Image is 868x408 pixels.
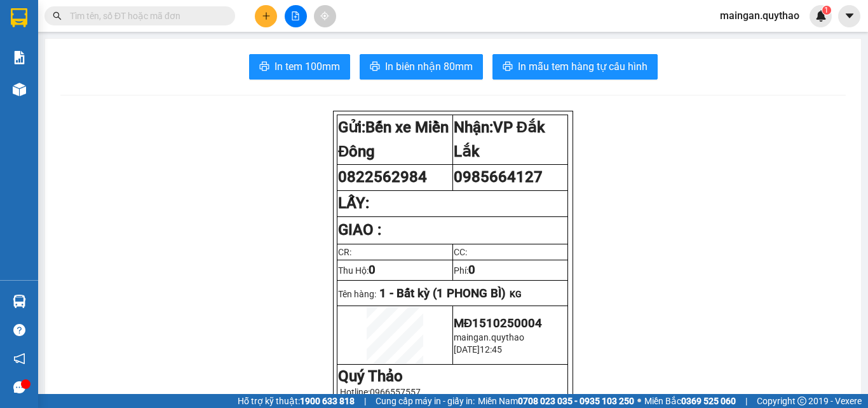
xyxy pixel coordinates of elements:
[337,260,453,280] td: Thu Hộ:
[844,10,855,22] span: caret-down
[452,244,568,260] td: CC:
[468,263,475,277] span: 0
[454,316,542,330] span: MĐ1510250004
[338,168,427,186] span: 0822562984
[452,260,568,280] td: Phí:
[822,6,831,15] sup: 1
[13,324,25,336] span: question-circle
[492,54,658,80] button: printerIn mẫu tem hàng tự cấu hình
[385,59,473,74] span: In biên nhận 80mm
[13,51,26,64] img: solution-icon
[13,295,26,308] img: warehouse-icon
[285,5,307,27] button: file-add
[300,396,355,406] strong: 1900 633 818
[710,8,810,24] span: maingan.quythao
[637,398,641,404] span: ⚪️
[824,6,829,15] span: 1
[249,54,350,80] button: printerIn tem 100mm
[338,367,403,385] strong: Quý Thảo
[259,61,269,73] span: printer
[338,118,449,160] span: Bến xe Miền Đông
[53,11,62,20] span: search
[376,394,475,408] span: Cung cấp máy in - giấy in:
[370,387,421,397] span: 0966557557
[745,394,747,408] span: |
[478,394,634,408] span: Miền Nam
[370,61,380,73] span: printer
[11,8,27,27] img: logo-vxr
[13,83,26,96] img: warehouse-icon
[320,11,329,20] span: aim
[480,344,502,355] span: 12:45
[338,118,449,160] strong: Gửi:
[70,9,220,23] input: Tìm tên, số ĐT hoặc mã đơn
[644,394,736,408] span: Miền Bắc
[797,397,806,405] span: copyright
[291,11,300,20] span: file-add
[454,168,543,186] span: 0985664127
[314,5,336,27] button: aim
[338,286,567,300] p: Tên hàng:
[340,387,421,397] span: Hotline:
[338,221,381,239] strong: GIAO :
[681,396,736,406] strong: 0369 525 060
[255,5,277,27] button: plus
[838,5,860,27] button: caret-down
[518,59,648,74] span: In mẫu tem hàng tự cấu hình
[503,61,513,73] span: printer
[337,244,453,260] td: CR:
[13,353,25,365] span: notification
[360,54,483,80] button: printerIn biên nhận 80mm
[815,10,827,22] img: icon-new-feature
[364,394,366,408] span: |
[510,289,522,299] span: KG
[275,59,340,74] span: In tem 100mm
[454,332,524,342] span: maingan.quythao
[454,118,545,160] strong: Nhận:
[454,344,480,355] span: [DATE]
[262,11,271,20] span: plus
[238,394,355,408] span: Hỗ trợ kỹ thuật:
[338,194,369,212] strong: LẤY:
[13,381,25,393] span: message
[369,263,376,277] span: 0
[454,118,545,160] span: VP Đắk Lắk
[518,396,634,406] strong: 0708 023 035 - 0935 103 250
[379,286,506,300] span: 1 - Bất kỳ (1 PHONG BÌ)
